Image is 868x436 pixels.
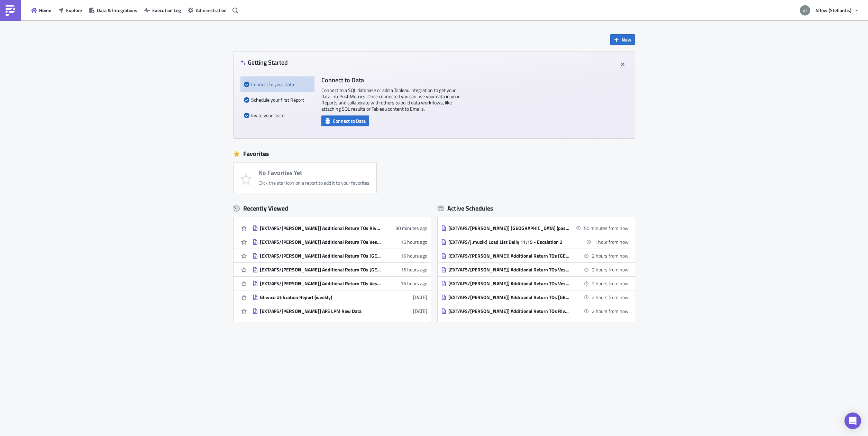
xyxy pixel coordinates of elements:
[234,149,635,159] div: Favorites
[401,280,427,287] time: 2025-09-08T16:13:30Z
[441,221,629,235] a: [EXT/AFS/[PERSON_NAME]] [GEOGRAPHIC_DATA] (past 24h)50 minutes from now
[592,294,629,301] time: 2025-09-09 12:00
[244,76,311,92] div: Connect to your Data
[97,7,137,14] span: Data & Integrations
[260,267,381,273] div: [EXT/AFS/[PERSON_NAME]] Additional Return TOs [GEOGRAPHIC_DATA]
[441,263,629,276] a: [EXT/AFS/[PERSON_NAME]] Additional Return TOs Vesoul (FR Hubs)2 hours from now
[592,266,629,273] time: 2025-09-09 12:00
[196,7,227,14] span: Administration
[401,266,427,273] time: 2025-09-08T16:20:44Z
[592,307,629,315] time: 2025-09-09 12:00
[240,59,288,66] h4: Getting Started
[441,290,629,304] a: [EXT/AFS/[PERSON_NAME]] Additional Return TOs [GEOGRAPHIC_DATA]2 hours from now
[253,221,427,235] a: [EXT/AFS/[PERSON_NAME]] Additional Return TOs Rivalta30 minutes ago
[321,117,369,124] a: Connect to Data
[592,252,629,259] time: 2025-09-09 12:00
[253,249,427,262] a: [EXT/AFS/[PERSON_NAME]] Additional Return TOs [GEOGRAPHIC_DATA]16 hours ago
[260,308,381,314] div: [EXT/AFS/[PERSON_NAME]] AFS LPM Raw Data
[253,277,427,290] a: [EXT/AFS/[PERSON_NAME]] Additional Return TOs Vesoul (EU Hubs)16 hours ago
[244,92,311,108] div: Schedule your first Report
[184,5,230,16] button: Administration
[395,224,427,232] time: 2025-09-09T07:39:58Z
[413,294,427,301] time: 2025-09-08T07:34:13Z
[260,253,381,259] div: [EXT/AFS/[PERSON_NAME]] Additional Return TOs [GEOGRAPHIC_DATA]
[260,294,381,300] div: Gliwice Utilization Report (weekly)
[448,253,569,259] div: [EXT/AFS/[PERSON_NAME]] Additional Return TOs [GEOGRAPHIC_DATA]
[592,280,629,287] time: 2025-09-09 12:00
[152,7,181,14] span: Execution Log
[448,225,569,231] div: [EXT/AFS/[PERSON_NAME]] [GEOGRAPHIC_DATA] (past 24h)
[844,412,861,429] div: Open Intercom Messenger
[321,76,460,84] h4: Connect to Data
[448,280,569,287] div: [EXT/AFS/[PERSON_NAME]] Additional Return TOs Vesoul (EU Hubs)
[333,117,366,124] span: Connect to Data
[448,239,569,245] div: [EXT/AFS/j.muzik] Load List Daily 11:15 - Escalation 2
[85,5,141,16] button: Data & Integrations
[258,169,369,176] h4: No Favorites Yet
[66,7,82,14] span: Explore
[244,108,311,123] div: Invite your Team
[594,238,629,245] time: 2025-09-09 11:15
[260,225,381,231] div: [EXT/AFS/[PERSON_NAME]] Additional Return TOs Rivalta
[401,238,427,245] time: 2025-09-08T16:44:45Z
[321,87,460,112] p: Connect to a SQL database or add a Tableau integration to get your data into PushMetrics . Once c...
[413,307,427,315] time: 2025-09-05T11:46:38Z
[622,36,631,43] span: New
[141,5,184,16] button: Execution Log
[584,224,629,232] time: 2025-09-09 11:00
[39,7,51,14] span: Home
[5,5,16,16] img: PushMetrics
[441,235,629,249] a: [EXT/AFS/j.muzik] Load List Daily 11:15 - Escalation 21 hour from now
[441,304,629,318] a: [EXT/AFS/[PERSON_NAME]] Additional Return TOs Rivalta2 hours from now
[441,249,629,262] a: [EXT/AFS/[PERSON_NAME]] Additional Return TOs [GEOGRAPHIC_DATA]2 hours from now
[321,115,369,126] button: Connect to Data
[448,294,569,300] div: [EXT/AFS/[PERSON_NAME]] Additional Return TOs [GEOGRAPHIC_DATA]
[253,263,427,276] a: [EXT/AFS/[PERSON_NAME]] Additional Return TOs [GEOGRAPHIC_DATA]16 hours ago
[260,280,381,287] div: [EXT/AFS/[PERSON_NAME]] Additional Return TOs Vesoul (EU Hubs)
[253,235,427,249] a: [EXT/AFS/[PERSON_NAME]] Additional Return TOs Vesoul (FR Hubs)15 hours ago
[610,34,635,45] button: New
[234,203,431,214] div: Recently Viewed
[258,180,369,186] div: Click the star icon on a report to add it to your favorites
[260,239,381,245] div: [EXT/AFS/[PERSON_NAME]] Additional Return TOs Vesoul (FR Hubs)
[253,304,427,318] a: [EXT/AFS/[PERSON_NAME]] AFS LPM Raw Data[DATE]
[815,7,851,14] span: 4flow (Stellantis)
[799,4,811,16] img: Avatar
[448,308,569,314] div: [EXT/AFS/[PERSON_NAME]] Additional Return TOs Rivalta
[55,5,85,16] button: Explore
[28,5,55,16] button: Home
[401,252,427,259] time: 2025-09-08T16:21:23Z
[441,277,629,290] a: [EXT/AFS/[PERSON_NAME]] Additional Return TOs Vesoul (EU Hubs)2 hours from now
[448,267,569,273] div: [EXT/AFS/[PERSON_NAME]] Additional Return TOs Vesoul (FR Hubs)
[438,204,493,212] div: Active Schedules
[253,290,427,304] a: Gliwice Utilization Report (weekly)[DATE]
[796,3,863,18] button: 4flow (Stellantis)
